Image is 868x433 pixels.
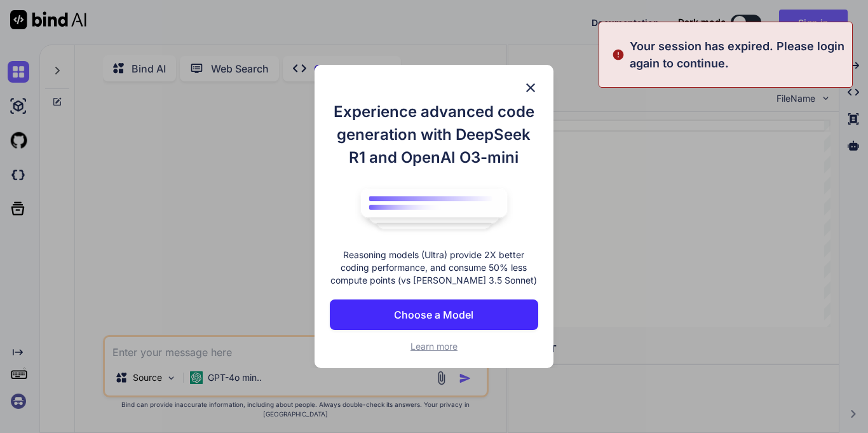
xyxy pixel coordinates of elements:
[330,100,538,169] h1: Experience advanced code generation with DeepSeek R1 and OpenAI O3-mini
[630,38,844,72] p: Your session has expired. Please login again to continue.
[612,38,625,72] img: alert
[410,341,458,352] span: Learn more
[394,307,473,322] p: Choose a Model
[330,299,538,330] button: Choose a Model
[523,80,538,95] img: close
[351,182,517,237] img: bind logo
[330,249,538,287] p: Reasoning models (Ultra) provide 2X better coding performance, and consume 50% less compute point...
